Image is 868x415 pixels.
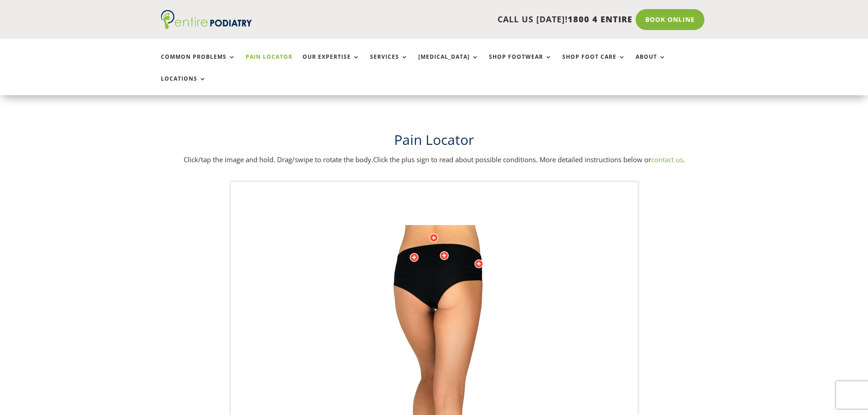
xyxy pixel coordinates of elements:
[161,54,236,73] a: Common Problems
[161,99,206,118] a: Locations
[418,54,479,73] a: [MEDICAL_DATA]
[562,54,626,73] a: Shop Foot Care
[370,54,408,73] a: Services
[161,10,252,29] img: logo (1)
[568,14,632,25] span: 1800 4 ENTIRE
[184,155,373,164] span: Click/tap the image and hold. Drag/swipe to rotate the body.
[246,54,293,73] a: Pain Locator
[636,54,666,73] a: About
[161,22,252,31] a: Entire Podiatry
[161,76,206,95] a: Locations
[287,14,632,26] p: CALL US [DATE]!
[651,155,683,164] a: contact us
[373,155,685,164] span: Click the plus sign to read about possible conditions. More detailed instructions below or .
[161,130,708,154] h1: Pain Locator
[636,9,704,30] a: Book Online
[303,54,360,73] a: Our Expertise
[489,54,552,73] a: Shop Footwear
